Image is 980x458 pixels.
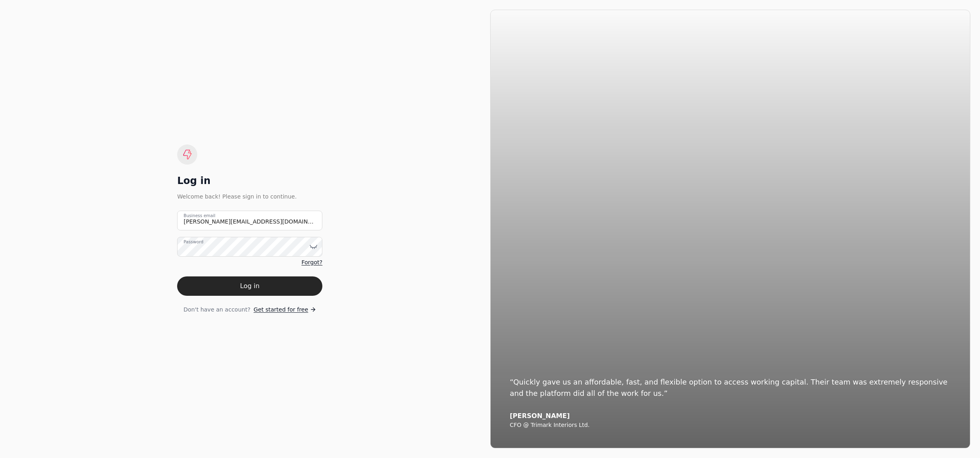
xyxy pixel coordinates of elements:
button: Log in [177,276,322,296]
div: [PERSON_NAME] [510,412,950,420]
label: Business email [184,212,215,219]
div: Log in [177,174,322,187]
a: Forgot? [301,258,322,267]
span: Don't have an account? [184,305,251,314]
div: “Quickly gave us an affordable, fast, and flexible option to access working capital. Their team w... [510,376,950,399]
label: Password [184,238,203,245]
div: Welcome back! Please sign in to continue. [177,192,322,201]
a: Get started for free [254,305,316,314]
span: Get started for free [254,305,308,314]
div: CFO @ Trimark Interiors Ltd. [510,422,950,429]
